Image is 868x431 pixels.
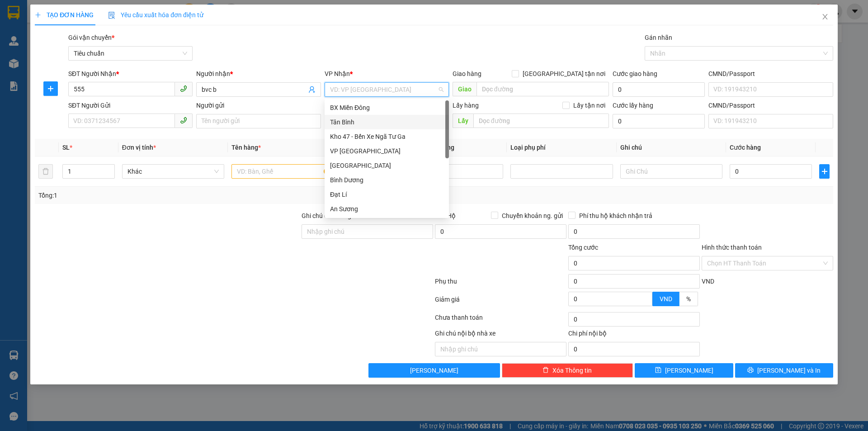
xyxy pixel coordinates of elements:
span: Giao [453,82,476,96]
div: An Sương [330,204,443,214]
div: Bình Dương [330,175,443,185]
input: Cước lấy hàng [613,114,705,128]
div: Kho 47 - Bến Xe Ngã Tư Ga [330,132,443,142]
input: VD: Bàn, Ghế [231,164,334,179]
div: Kho 47 - Bến Xe Ngã Tư Ga [325,129,449,144]
span: SL [62,144,70,151]
span: Phí thu hộ khách nhận trả [576,211,656,221]
span: VP Nhận [325,70,350,77]
div: Tổng: 1 [38,190,335,200]
div: Chưa thanh toán [434,313,567,328]
input: Nhập ghi chú [435,342,566,356]
button: plus [43,81,58,96]
input: Cước giao hàng [613,82,705,97]
span: Giao hàng [453,70,481,77]
label: Cước giao hàng [613,70,657,77]
div: Phụ thu [434,276,567,292]
input: Ghi chú đơn hàng [302,224,433,239]
span: Gói vận chuyển [68,34,114,41]
div: Đạt Lí [325,187,449,202]
div: BX Miền Đông [325,100,449,115]
div: Người gửi [196,100,321,110]
span: Yêu cầu xuất hóa đơn điện tử [108,11,203,19]
span: plus [44,85,57,92]
span: Chuyển khoản ng. gửi [498,211,566,221]
div: [GEOGRAPHIC_DATA] [330,161,443,171]
button: [PERSON_NAME] [368,363,500,378]
span: Cước hàng [730,144,761,151]
span: phone [180,85,187,92]
span: delete [542,367,549,374]
label: Gán nhãn [645,34,672,41]
button: save[PERSON_NAME] [635,363,733,378]
span: [PERSON_NAME] và In [757,365,821,375]
span: plus [820,168,829,175]
span: [PERSON_NAME] [410,365,458,375]
span: Lấy [453,114,473,128]
span: printer [747,367,754,374]
button: delete [38,164,53,179]
div: Tân Bình [330,117,443,127]
span: % [686,295,691,303]
div: Thủ Đức [325,158,449,173]
label: Cước lấy hàng [613,102,653,109]
div: VP Đà Lạt [325,144,449,158]
span: plus [35,12,41,18]
span: Tổng cước [568,244,598,251]
div: Bình Dương [325,173,449,187]
div: Chi phí nội bộ [568,328,700,342]
span: Thu Hộ [435,212,456,219]
div: SĐT Người Gửi [68,100,193,110]
input: Dọc đường [476,82,609,96]
label: Hình thức thanh toán [702,244,762,251]
span: Xóa Thông tin [552,365,592,375]
button: printer[PERSON_NAME] và In [735,363,833,378]
div: Ghi chú nội bộ nhà xe [435,328,566,342]
label: Ghi chú đơn hàng [302,212,351,219]
th: Loại phụ phí [507,139,616,156]
span: VND [702,278,714,285]
div: SĐT Người Nhận [68,69,193,79]
input: 0 [421,164,503,179]
span: Tiêu chuẩn [74,47,187,60]
input: Ghi Chú [620,164,722,179]
div: BX Miền Đông [330,103,443,113]
span: phone [180,117,187,124]
div: An Sương [325,202,449,216]
div: Tân Bình [325,115,449,129]
span: TẠO ĐƠN HÀNG [35,11,94,19]
div: Đạt Lí [330,189,443,199]
div: CMND/Passport [708,69,833,79]
span: [GEOGRAPHIC_DATA] tận nơi [519,69,609,79]
span: Tên hàng [231,144,261,151]
input: Dọc đường [473,114,609,128]
button: deleteXóa Thông tin [502,363,633,378]
span: VND [660,295,672,303]
span: Lấy tận nơi [570,100,609,110]
span: Lấy hàng [453,102,479,109]
span: Khác [127,165,219,178]
span: save [655,367,661,374]
img: icon [108,12,115,19]
span: Đơn vị tính [122,144,156,151]
div: VP [GEOGRAPHIC_DATA] [330,146,443,156]
th: Ghi chú [617,139,726,156]
div: Người nhận [196,69,321,79]
span: user-add [308,86,316,93]
span: [PERSON_NAME] [665,365,713,375]
div: Giảm giá [434,294,567,310]
div: CMND/Passport [708,100,833,110]
button: Close [812,5,838,30]
span: close [821,13,829,20]
button: plus [819,164,829,179]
